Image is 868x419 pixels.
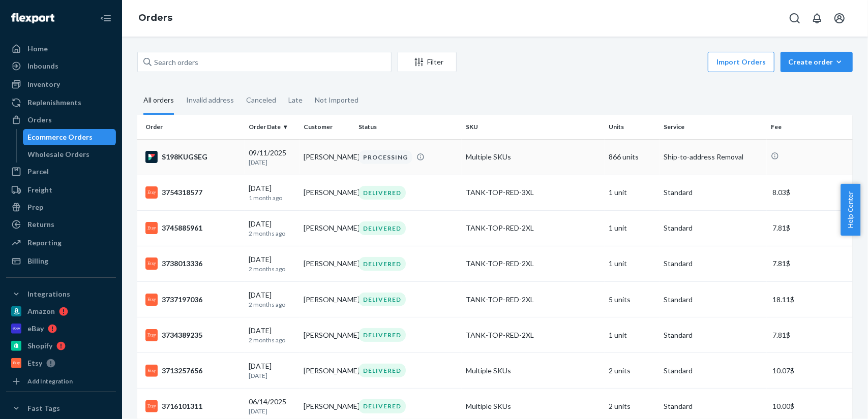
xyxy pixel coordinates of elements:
td: 1 unit [605,175,660,210]
p: [DATE] [249,407,295,415]
div: [DATE] [249,290,295,309]
button: Close Navigation [96,8,116,28]
div: DELIVERED [358,186,406,200]
input: Search orders [137,52,392,72]
div: Home [27,44,48,54]
td: [PERSON_NAME] [300,210,354,246]
div: 06/14/2025 [249,397,295,415]
div: PROCESSING [358,150,412,164]
td: ‏7.81 ‏$ [767,317,853,353]
td: ‏10.07 ‏$ [767,353,853,389]
span: Help Center [841,184,860,236]
td: [PERSON_NAME] [300,175,354,210]
a: Orders [6,112,116,128]
div: TANK-TOP-RED-2XL [466,330,601,340]
div: Add Integration [27,377,73,385]
th: Service [660,115,767,139]
a: Shopify [6,338,116,354]
div: Late [288,87,303,113]
div: Ecommerce Orders [28,132,93,142]
div: eBay [27,324,44,334]
div: TANK-TOP-RED-2XL [466,259,601,269]
button: Filter [398,52,457,72]
td: ‏7.81 ‏$ [767,210,853,246]
td: 1 unit [605,317,660,353]
td: [PERSON_NAME] [300,353,354,389]
div: Amazon [27,306,55,316]
p: 2 months ago [249,229,295,238]
a: Home [6,41,116,57]
div: All orders [143,87,174,115]
td: 866 units [605,139,660,175]
div: 3734389235 [145,329,241,341]
a: Wholesale Orders [23,146,116,163]
div: [DATE] [249,183,295,202]
p: Standard [664,401,763,411]
td: 2 units [605,353,660,389]
p: [DATE] [249,158,295,167]
button: Integrations [6,286,116,302]
a: Amazon [6,303,116,319]
td: [PERSON_NAME] [300,282,354,317]
div: [DATE] [249,219,295,238]
a: Replenishments [6,94,116,111]
div: Fast Tags [27,403,60,413]
div: Wholesale Orders [28,149,90,159]
td: 5 units [605,282,660,317]
div: DELIVERED [358,221,406,235]
p: Standard [664,259,763,269]
th: SKU [462,115,605,139]
div: Invalid address [186,87,234,113]
th: Status [354,115,462,139]
td: ‏18.11 ‏$ [767,282,853,317]
p: Standard [664,295,763,305]
div: Canceled [246,87,276,113]
div: Inbounds [27,61,58,71]
div: [DATE] [249,326,295,344]
div: 3737197036 [145,294,241,306]
div: Billing [27,256,48,266]
a: Billing [6,253,116,269]
th: Order Date [245,115,300,139]
div: TANK-TOP-RED-2XL [466,223,601,233]
div: DELIVERED [358,399,406,413]
p: [DATE] [249,371,295,380]
div: 3713257656 [145,365,241,377]
td: Multiple SKUs [462,353,605,389]
p: Standard [664,187,763,198]
button: Open account menu [829,8,850,28]
a: Inbounds [6,58,116,74]
a: Ecommerce Orders [23,129,116,145]
button: Open notifications [807,8,827,28]
td: ‏7.81 ‏$ [767,246,853,281]
a: eBay [6,320,116,337]
div: Prep [27,202,43,212]
td: [PERSON_NAME] [300,139,354,175]
div: [DATE] [249,361,295,380]
a: Prep [6,199,116,215]
div: Inventory [27,79,60,89]
p: 2 months ago [249,300,295,309]
th: Units [605,115,660,139]
th: Fee [767,115,853,139]
div: Customer [304,122,350,131]
a: Parcel [6,164,116,180]
div: Parcel [27,167,49,177]
p: Standard [664,366,763,376]
div: Returns [27,219,54,230]
a: Returns [6,216,116,233]
div: Reporting [27,238,62,248]
div: TANK-TOP-RED-3XL [466,187,601,198]
div: DELIVERED [358,328,406,342]
a: Inventory [6,76,116,92]
div: Integrations [27,289,70,299]
div: S198KUGSEG [145,151,241,163]
div: Filter [398,57,456,67]
p: Standard [664,330,763,340]
td: 1 unit [605,210,660,246]
td: Ship-to-address Removal [660,139,767,175]
div: TANK-TOP-RED-2XL [466,295,601,305]
p: Standard [664,223,763,233]
td: 1 unit [605,246,660,281]
div: 3738013336 [145,257,241,270]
